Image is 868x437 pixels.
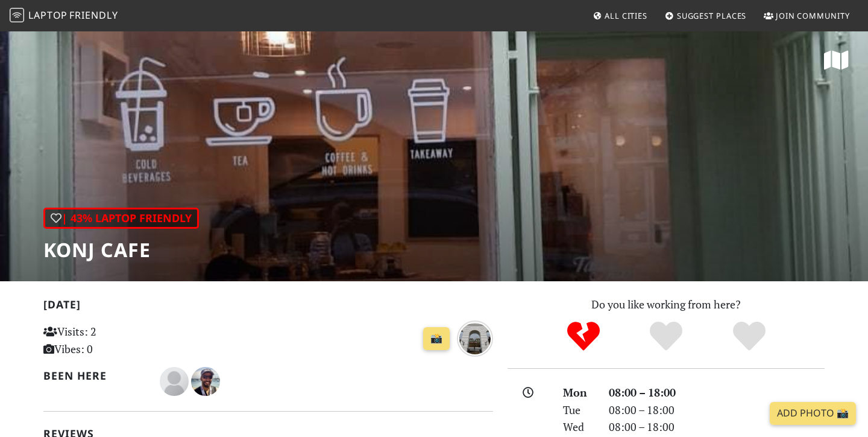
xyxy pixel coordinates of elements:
[457,321,493,357] img: 7 months ago
[556,384,602,401] div: Mon
[542,320,625,353] div: No
[160,373,191,388] span: Romina Kavyan
[602,418,832,436] div: 08:00 – 18:00
[43,208,199,229] div: | 43% Laptop Friendly
[191,373,220,388] span: Carlos Monteiro
[602,401,832,419] div: 08:00 – 18:00
[28,8,68,22] span: Laptop
[624,320,708,353] div: Yes
[43,369,145,382] h2: Been here
[660,5,752,27] a: Suggest Places
[10,5,118,27] a: LaptopFriendly LaptopFriendly
[677,10,747,21] span: Suggest Places
[43,298,493,316] h2: [DATE]
[605,10,647,21] span: All Cities
[556,418,602,436] div: Wed
[759,5,855,27] a: Join Community
[43,238,199,261] h1: Konj Cafe
[43,323,184,358] p: Visits: 2 Vibes: 0
[556,401,602,419] div: Tue
[423,327,450,350] a: 📸
[191,367,220,396] img: 1065-carlos.jpg
[776,10,850,21] span: Join Community
[69,8,118,22] span: Friendly
[770,402,856,425] a: Add Photo 📸
[160,367,189,396] img: blank-535327c66bd565773addf3077783bbfce4b00ec00e9fd257753287c682c7fa38.png
[708,320,791,353] div: Definitely!
[10,8,24,22] img: LaptopFriendly
[508,296,825,313] p: Do you like working from here?
[588,5,652,27] a: All Cities
[602,384,832,401] div: 08:00 – 18:00
[457,330,493,344] a: 7 months ago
